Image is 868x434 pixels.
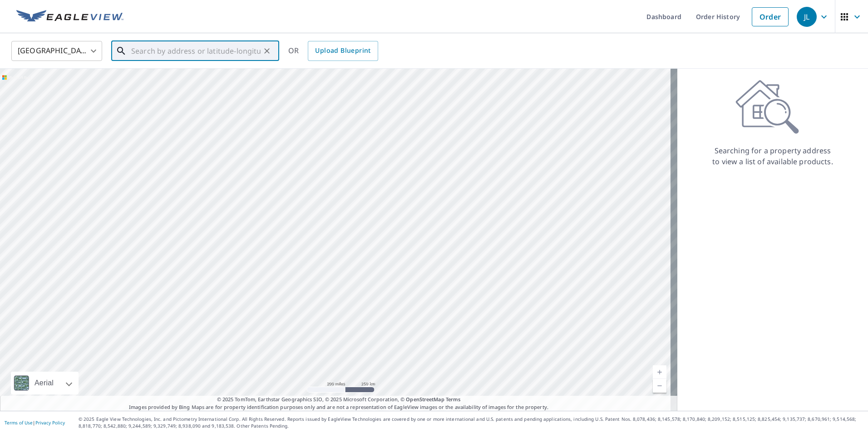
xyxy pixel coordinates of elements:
[315,45,370,56] span: Upload Blueprint
[11,372,79,394] div: Aerial
[712,145,833,167] p: Searching for a property address to view a list of available products.
[5,420,65,425] p: |
[653,365,666,379] a: Current Level 5, Zoom In
[653,379,666,393] a: Current Level 5, Zoom Out
[35,419,65,426] a: Privacy Policy
[446,396,461,403] a: Terms
[261,45,273,57] button: Clear
[797,7,817,27] div: JL
[16,10,123,24] img: EV Logo
[217,396,461,404] span: © 2025 TomTom, Earthstar Geographics SIO, © 2025 Microsoft Corporation, ©
[288,41,378,61] div: OR
[5,419,33,426] a: Terms of Use
[308,41,378,61] a: Upload Blueprint
[752,7,789,26] a: Order
[79,416,863,429] p: © 2025 Eagle View Technologies, Inc. and Pictometry International Corp. All Rights Reserved. Repo...
[406,396,444,403] a: OpenStreetMap
[131,38,261,64] input: Search by address or latitude-longitude
[11,38,102,64] div: [GEOGRAPHIC_DATA]
[32,372,56,394] div: Aerial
